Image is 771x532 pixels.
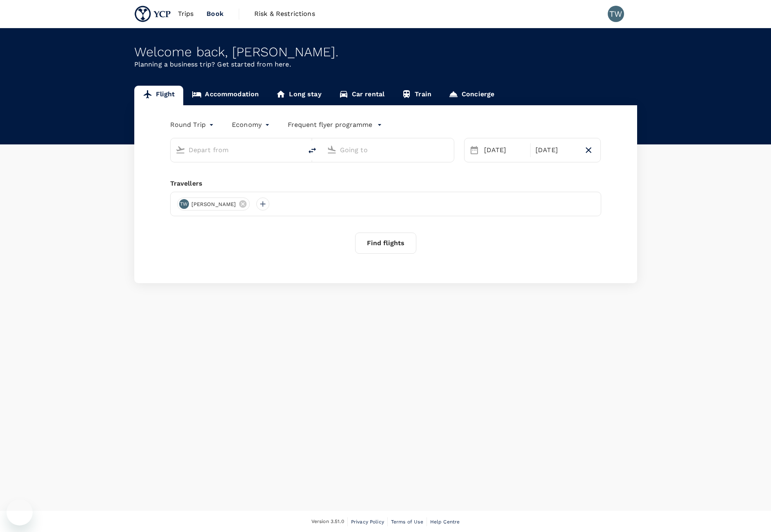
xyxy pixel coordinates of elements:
button: Find flights [355,233,416,254]
button: Frequent flyer programme [288,120,382,130]
a: Train [393,86,440,105]
a: Long stay [267,86,330,105]
a: Terms of Use [391,517,423,526]
span: Privacy Policy [351,519,384,525]
div: Travellers [170,179,601,188]
a: Concierge [440,86,503,105]
div: [DATE] [532,142,580,158]
span: Risk & Restrictions [254,9,315,19]
div: [DATE] [481,142,529,158]
button: Open [297,149,298,151]
div: Economy [232,118,271,131]
img: YCP SG Pte. Ltd. [134,5,171,23]
input: Going to [340,144,437,156]
div: TW [608,6,624,22]
a: Accommodation [183,86,267,105]
span: Terms of Use [391,519,423,525]
p: Frequent flyer programme [288,120,372,130]
span: Help Centre [430,519,460,525]
div: TW [179,199,189,209]
span: Book [207,9,224,19]
div: Round Trip [170,118,216,131]
span: [PERSON_NAME] [187,200,241,208]
input: Depart from [189,144,285,156]
a: Flight [134,86,184,105]
a: Help Centre [430,517,460,526]
div: Welcome back , [PERSON_NAME] . [134,44,637,60]
button: delete [302,141,322,160]
span: Version 3.51.0 [311,518,344,526]
div: TW[PERSON_NAME] [177,197,250,211]
iframe: Button to launch messaging window [7,499,33,525]
p: Planning a business trip? Get started from here. [134,60,637,69]
a: Privacy Policy [351,517,384,526]
span: Trips [178,9,194,19]
a: Car rental [330,86,393,105]
button: Open [448,149,450,151]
